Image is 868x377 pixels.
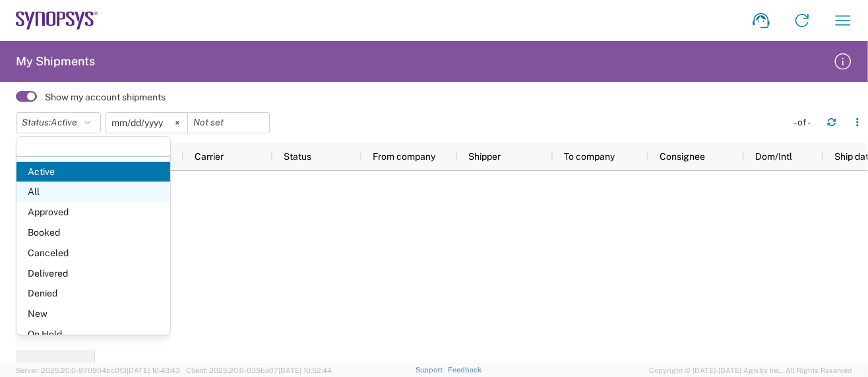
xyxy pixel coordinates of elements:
[649,364,852,376] span: Copyright © [DATE]-[DATE] Agistix Inc., All Rights Reserved
[16,223,170,243] span: Booked
[16,366,180,374] span: Server: 2025.20.0-970904bc0f3
[16,202,170,223] span: Approved
[16,162,170,182] span: Active
[416,366,449,374] a: Support
[186,366,332,374] span: Client: 2025.20.0-035ba07
[106,113,187,133] input: Not set
[16,53,95,69] h2: My Shipments
[16,324,170,345] span: On Hold
[16,182,170,202] span: All
[755,151,792,162] span: Dom/Intl
[278,366,332,374] span: [DATE] 10:52:44
[793,116,817,128] div: - of -
[195,151,224,162] span: Carrier
[45,91,166,103] label: Show my account shipments
[564,151,615,162] span: To company
[16,304,170,324] span: New
[284,151,311,162] span: Status
[16,283,170,304] span: Denied
[16,263,170,284] span: Delivered
[127,366,180,374] span: [DATE] 10:43:43
[660,151,705,162] span: Consignee
[448,366,481,374] a: Feedback
[51,117,77,127] span: Active
[373,151,435,162] span: From company
[468,151,501,162] span: Shipper
[16,243,170,263] span: Canceled
[16,112,101,133] button: Status:Active
[188,113,269,133] input: Not set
